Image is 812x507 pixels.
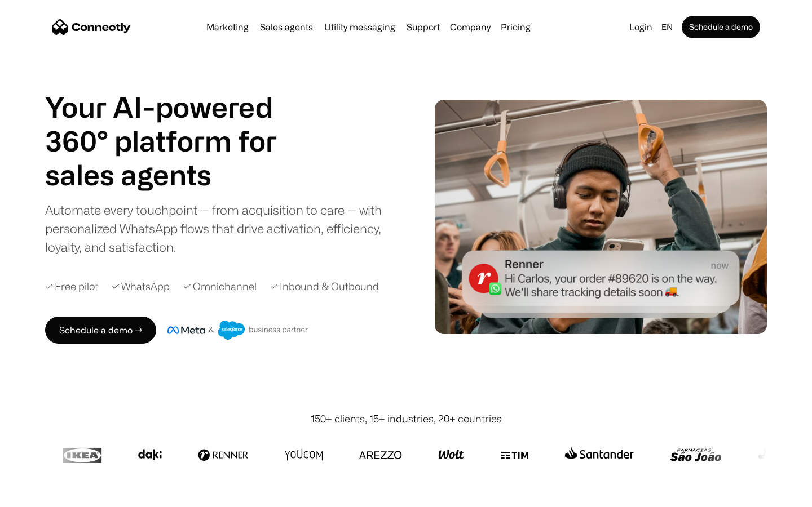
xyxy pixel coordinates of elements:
[496,23,535,32] a: Pricing
[402,23,444,32] a: Support
[270,279,379,294] div: ✓ Inbound & Outbound
[682,16,760,38] a: Schedule a demo
[45,201,400,256] div: Automate every touchpoint — from acquisition to care — with personalized WhatsApp flows that driv...
[183,279,257,294] div: ✓ Omnichannel
[11,486,68,503] aside: Language selected: English
[202,23,253,32] a: Marketing
[45,90,304,158] h1: Your AI-powered 360° platform for
[450,19,491,35] div: Company
[625,19,657,35] a: Login
[23,487,68,503] ul: Language list
[45,317,156,344] a: Schedule a demo →
[320,23,400,32] a: Utility messaging
[661,19,673,35] div: en
[45,158,304,192] h1: sales agents
[311,411,502,426] div: 150+ clients, 15+ industries, 20+ countries
[45,279,98,294] div: ✓ Free pilot
[255,23,317,32] a: Sales agents
[112,279,170,294] div: ✓ WhatsApp
[167,321,308,340] img: Meta and Salesforce business partner badge.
